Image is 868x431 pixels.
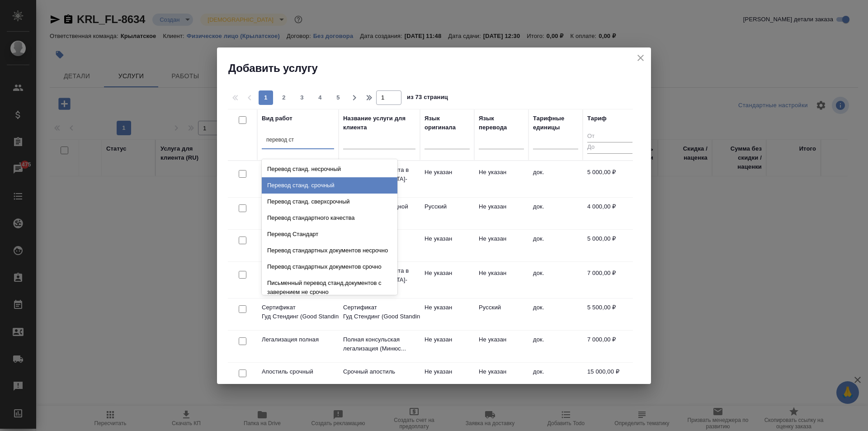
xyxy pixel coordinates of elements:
[262,335,334,344] p: Легализация полная
[295,90,309,105] button: 3
[528,331,583,362] td: док.
[474,230,528,261] td: Не указан
[583,363,637,394] td: 15 000,00 ₽
[583,298,637,330] td: 5 500,00 ₽
[533,114,578,132] div: Тарифные единицы
[474,298,528,330] td: Русский
[528,264,583,296] td: док.
[420,331,474,362] td: Не указан
[262,242,397,259] div: Перевод стандартных документов несрочно
[228,61,651,76] h2: Добавить услугу
[343,114,415,132] div: Название услуги для клиента
[474,264,528,296] td: Не указан
[583,230,637,261] td: 5 000,00 ₽
[313,93,327,102] span: 4
[420,363,474,394] td: Не указан
[528,230,583,261] td: док.
[583,331,637,362] td: 7 000,00 ₽
[474,198,528,229] td: Не указан
[277,93,291,102] span: 2
[262,303,334,321] p: Сертификат Гуд Стендинг (Good Standin...
[313,90,327,105] button: 4
[262,114,292,123] div: Вид работ
[474,331,528,362] td: Не указан
[583,264,637,296] td: 7 000,00 ₽
[262,194,397,210] div: Перевод станд. сверхсрочный
[587,114,607,123] div: Тариф
[587,142,632,153] input: До
[343,335,415,353] p: Полная консульская легализация (Минюс...
[420,198,474,229] td: Русский
[528,163,583,195] td: док.
[262,177,397,194] div: Перевод станд. срочный
[634,51,647,65] button: close
[262,226,397,242] div: Перевод Стандарт
[583,198,637,229] td: 4 000,00 ₽
[343,303,415,321] p: Сертификат Гуд Стендинг (Good Standin...
[262,367,334,376] p: Апостиль срочный
[528,198,583,229] td: док.
[331,90,345,105] button: 5
[262,275,397,300] div: Письменный перевод станд.документов с заверением не срочно
[583,163,637,195] td: 5 000,00 ₽
[407,92,448,105] span: из 73 страниц
[420,264,474,296] td: Не указан
[262,161,397,177] div: Перевод станд. несрочный
[425,114,470,132] div: Язык оригинала
[479,114,524,132] div: Язык перевода
[420,298,474,330] td: Не указан
[474,163,528,195] td: Не указан
[343,367,415,376] p: Срочный апостиль
[295,93,309,102] span: 3
[262,210,397,226] div: Перевод стандартного качества
[528,298,583,330] td: док.
[528,363,583,394] td: док.
[277,90,291,105] button: 2
[262,259,397,275] div: Перевод стандартных документов срочно
[587,131,632,142] input: От
[474,363,528,394] td: Не указан
[420,230,474,261] td: Не указан
[331,93,345,102] span: 5
[420,163,474,195] td: Не указан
